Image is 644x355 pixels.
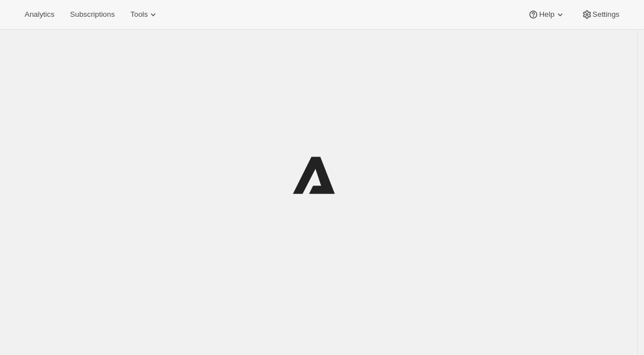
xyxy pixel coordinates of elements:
button: Analytics [18,7,61,22]
span: Analytics [25,10,54,19]
span: Tools [130,10,148,19]
button: Settings [575,7,626,22]
button: Help [521,7,572,22]
button: Tools [124,7,165,22]
span: Subscriptions [70,10,115,19]
span: Settings [593,10,619,19]
span: Help [539,10,554,19]
button: Subscriptions [63,7,121,22]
